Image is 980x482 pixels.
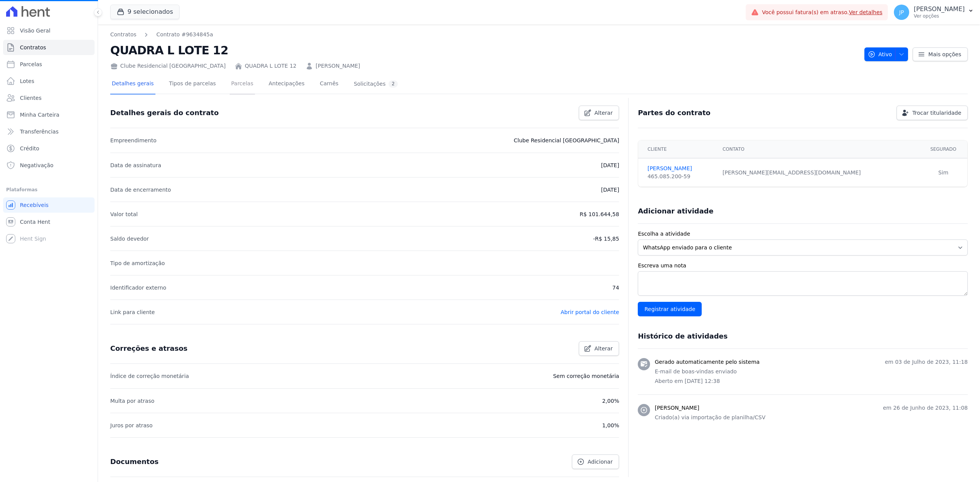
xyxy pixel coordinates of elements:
p: Juros por atraso [110,421,153,430]
h3: Histórico de atividades [638,332,727,341]
p: Data de encerramento [110,185,171,194]
div: 465.085.200-59 [647,173,713,181]
p: em 03 de Julho de 2023, 11:18 [885,358,968,366]
a: Parcelas [230,74,255,94]
a: Carnês [318,74,340,94]
p: E-mail de boas-vindas enviado [655,368,968,376]
p: Tipo de amortização [110,259,165,268]
a: Mais opções [913,47,968,61]
h3: Correções e atrasos [110,344,188,353]
a: Ver detalhes [849,9,883,15]
span: Minha Carteira [20,111,59,119]
label: Escolha a atividade [638,230,968,238]
td: Sim [919,158,967,187]
span: Mais opções [928,50,961,58]
span: JP [899,10,904,15]
span: Visão Geral [20,27,51,34]
p: Aberto em [DATE] 12:38 [655,377,968,385]
p: [PERSON_NAME] [914,5,965,13]
p: Criado(a) via importação de planilha/CSV [655,414,968,422]
div: [PERSON_NAME][EMAIL_ADDRESS][DOMAIN_NAME] [722,169,915,177]
p: -R$ 15,85 [593,234,619,243]
span: Negativação [20,161,54,169]
span: Clientes [20,94,41,102]
th: Cliente [638,140,718,158]
nav: Breadcrumb [110,31,858,39]
p: Valor total [110,210,138,219]
input: Registrar atividade [638,302,702,316]
a: Visão Geral [3,23,95,38]
h3: Adicionar atividade [638,207,713,216]
a: Alterar [579,341,619,356]
h3: Detalhes gerais do contrato [110,108,219,117]
a: [PERSON_NAME] [315,62,360,70]
div: Clube Residencial [GEOGRAPHIC_DATA] [110,62,225,70]
a: Abrir portal do cliente [561,309,619,315]
p: R$ 101.644,58 [580,210,619,219]
span: Alterar [595,345,613,352]
span: Conta Hent [20,218,50,226]
h3: [PERSON_NAME] [655,404,699,412]
p: Link para cliente [110,308,155,317]
button: Ativo [864,47,908,61]
a: Minha Carteira [3,107,95,122]
button: 9 selecionados [110,5,180,19]
a: Contratos [110,31,136,39]
span: Lotes [20,77,34,85]
p: Data de assinatura [110,161,161,170]
a: Detalhes gerais [110,74,155,94]
span: Trocar titularidade [912,109,961,117]
a: Tipos de parcelas [168,74,217,94]
p: Índice de correção monetária [110,371,189,381]
p: em 26 de Junho de 2023, 11:08 [883,404,968,412]
a: Alterar [579,106,619,120]
a: Adicionar [572,454,619,469]
a: Conta Hent [3,214,95,230]
span: Parcelas [20,60,42,68]
a: Trocar titularidade [897,106,968,120]
th: Segurado [919,140,967,158]
span: Você possui fatura(s) em atraso. [762,8,882,16]
div: 2 [389,80,398,88]
h2: QUADRA L LOTE 12 [110,42,858,59]
label: Escreva uma nota [638,262,968,270]
a: Contratos [3,40,95,55]
span: Transferências [20,128,59,135]
span: Contratos [20,44,46,51]
span: Alterar [595,109,613,117]
a: Solicitações2 [352,74,399,94]
a: Lotes [3,73,95,89]
h3: Gerado automaticamente pelo sistema [655,358,759,366]
a: Negativação [3,158,95,173]
p: 74 [612,283,619,292]
span: Adicionar [588,458,612,466]
p: Multa por atraso [110,396,154,405]
a: Antecipações [267,74,306,94]
p: Clube Residencial [GEOGRAPHIC_DATA] [514,136,619,145]
th: Contato [718,140,919,158]
p: 2,00% [602,396,619,405]
p: Empreendimento [110,136,157,145]
button: JP [PERSON_NAME] Ver opções [888,2,980,23]
h3: Documentos [110,457,158,466]
p: Ver opções [914,13,965,19]
a: Contrato #9634845a [156,31,213,39]
p: Saldo devedor [110,234,149,243]
p: [DATE] [601,185,619,194]
div: Plataformas [6,185,91,194]
a: QUADRA L LOTE 12 [245,62,296,70]
span: Ativo [868,47,892,61]
h3: Partes do contrato [638,108,710,117]
p: Sem correção monetária [553,371,619,381]
a: Parcelas [3,57,95,72]
p: [DATE] [601,161,619,170]
a: Recebíveis [3,197,95,213]
a: Clientes [3,90,95,106]
nav: Breadcrumb [110,31,213,39]
span: Crédito [20,145,39,152]
a: Transferências [3,124,95,139]
a: [PERSON_NAME] [647,164,713,173]
div: Solicitações [354,80,398,88]
p: 1,00% [602,421,619,430]
p: Identificador externo [110,283,166,292]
